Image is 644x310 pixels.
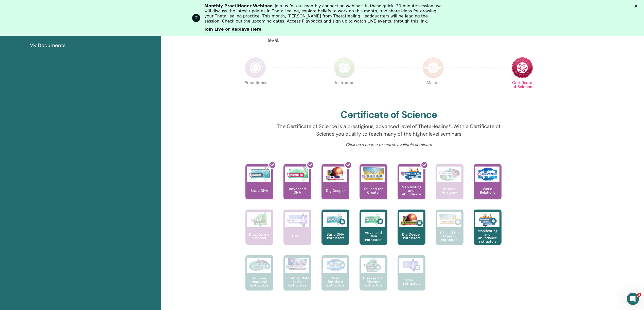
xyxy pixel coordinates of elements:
img: Dig Deeper Instructors [399,212,423,227]
p: World Relations Instructors [321,276,349,287]
p: Intuitive Anatomy Instructors [245,276,273,287]
img: You and the Creator Instructors [437,212,461,227]
a: Advanced DNA Advanced DNA [283,164,311,210]
img: Manifesting and Abundance [399,167,423,182]
img: You and the Creator [361,167,385,180]
p: Intuitive Anatomy [436,187,463,194]
img: Intuitive Anatomy [437,167,461,182]
a: Intuitive Child In Me Instructors Intuitive Child In Me Instructors [283,255,311,301]
a: Basic DNA Instructors Basic DNA Instructors [321,210,349,255]
p: Intuitive Child In Me Instructors [283,276,311,287]
img: DNA 3 Instructors [399,258,423,273]
p: Basic DNA Instructors [321,233,349,240]
p: Advanced DNA Instructors [360,231,387,241]
p: You and the Creator Instructors [436,231,463,241]
a: DNA 3 Instructors DNA 3 Instructors [398,255,425,301]
a: Advanced DNA Instructors Advanced DNA Instructors [360,210,387,255]
img: Certificate of Science [512,57,533,78]
p: World Relations [474,187,502,194]
a: You and the Creator You and the Creator [360,164,387,210]
img: Basic DNA Instructors [323,212,347,227]
img: DNA 3 [285,212,309,227]
p: Instructor [334,81,355,102]
p: You and the Creator [360,187,387,194]
p: Disease and Disorder Instructors [360,276,387,287]
a: Manifesting and Abundance Manifesting and Abundance [398,164,425,210]
img: Basic DNA [247,167,271,182]
p: Master [423,81,444,102]
div: Profile image for ThetaHealing [192,14,200,22]
b: Monthly Practitioner Webinar [204,4,272,8]
img: Instructor [334,57,355,78]
span: My Documents [29,42,66,49]
a: Dig Deeper Dig Deeper [321,164,349,210]
img: Advanced DNA Instructors [361,212,385,227]
p: Manifesting and Abundance Instructors [474,229,502,243]
a: Intuitive Anatomy Instructors Intuitive Anatomy Instructors [245,255,273,301]
a: Basic DNA Basic DNA [245,164,273,210]
div: - Join us for our monthly connection webinar! In these quick, 30-minute session, we will discuss ... [204,4,444,24]
p: Manifesting and Abundance [398,185,425,196]
span: 2 [637,293,641,297]
img: Practitioner [245,57,266,78]
h2: Certificate of Science [341,109,437,121]
img: Dig Deeper [323,167,347,182]
img: Manifesting and Abundance Instructors [475,212,499,227]
a: Dig Deeper Instructors Dig Deeper Instructors [398,210,425,255]
img: Disease and Disorder [247,212,271,227]
img: Advanced DNA [285,167,309,182]
p: Click on a course to search available seminars [268,142,510,148]
img: Intuitive Anatomy Instructors [247,258,271,273]
img: Master [423,57,444,78]
p: DNA 3 [290,234,305,238]
p: Practitioner [245,81,266,102]
div: Close [634,5,639,8]
img: Disease and Disorder Instructors [361,258,385,273]
a: World Relations World Relations [474,164,502,210]
img: Intuitive Child In Me Instructors [285,258,309,270]
img: World Relations [475,167,499,182]
img: World Relations Instructors [323,258,347,273]
a: You and the Creator Instructors You and the Creator Instructors [436,210,463,255]
p: Dig Deeper [324,189,347,192]
p: Certificate of Science [512,81,533,102]
p: DNA 3 Instructors [398,278,425,285]
a: Intuitive Anatomy Intuitive Anatomy [436,164,463,210]
a: Join Live or Replays Here [204,27,261,32]
p: Dig Deeper Instructors [398,233,425,240]
a: Disease and Disorder Instructors Disease and Disorder Instructors [360,255,387,301]
p: Disease and Disorder [245,233,273,240]
p: Advanced DNA [283,187,311,194]
p: The Certificate of Science is a prestigious, advanced level of ThetaHealing®. With a Certificate ... [268,122,510,138]
a: DNA 3 DNA 3 [283,210,311,255]
iframe: Intercom live chat [627,293,639,305]
a: World Relations Instructors World Relations Instructors [321,255,349,301]
a: Disease and Disorder Disease and Disorder [245,210,273,255]
a: Manifesting and Abundance Instructors Manifesting and Abundance Instructors [474,210,502,255]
